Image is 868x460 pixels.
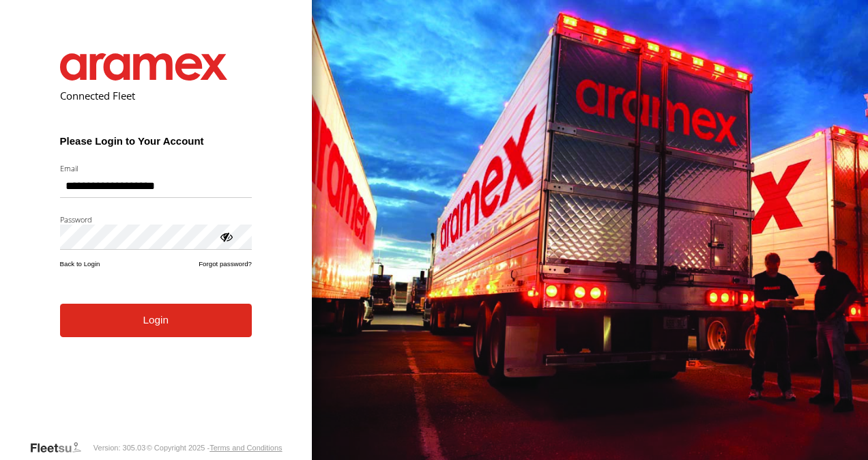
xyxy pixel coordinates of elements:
[199,260,252,268] a: Forgot password?
[60,304,252,337] button: Login
[60,260,100,268] a: Back to Login
[60,135,252,147] h3: Please Login to Your Account
[60,163,252,173] label: Email
[29,441,92,455] a: Visit our Website
[60,89,252,102] h2: Connected Fleet
[93,444,145,452] div: Version: 305.03
[147,444,283,452] div: © Copyright 2025 -
[60,214,252,225] label: Password
[60,53,228,81] img: Aramex
[209,444,282,452] a: Terms and Conditions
